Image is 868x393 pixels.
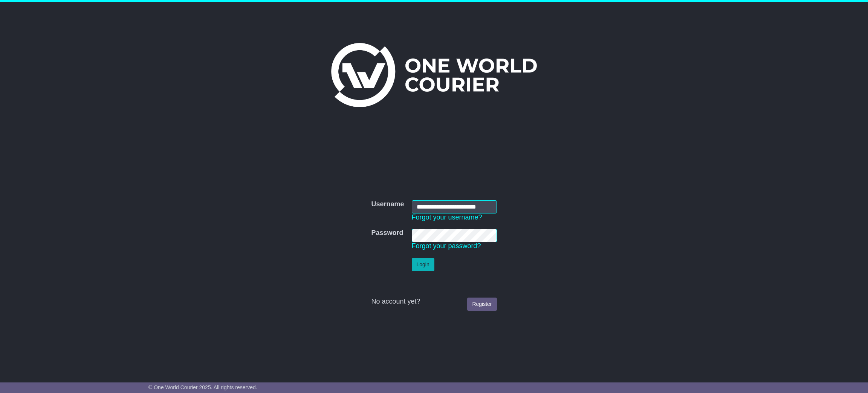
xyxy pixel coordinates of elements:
[148,384,257,390] span: © One World Courier 2025. All rights reserved.
[412,258,434,271] button: Login
[371,229,403,237] label: Password
[371,298,497,306] div: No account yet?
[331,43,537,107] img: One World
[371,200,404,209] label: Username
[467,298,497,311] a: Register
[412,213,482,221] a: Forgot your username?
[412,242,481,250] a: Forgot your password?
